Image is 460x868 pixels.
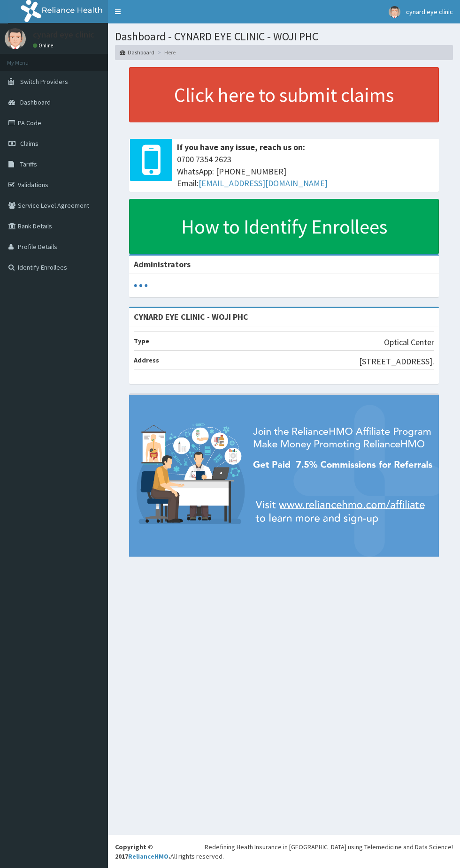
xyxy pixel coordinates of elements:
[120,48,154,56] a: Dashboard
[5,28,26,49] img: User Image
[128,852,169,860] a: RelianceHMO
[20,98,51,106] span: Dashboard
[134,259,191,270] b: Administrators
[389,6,400,18] img: User Image
[199,178,328,189] a: [EMAIL_ADDRESS][DOMAIN_NAME]
[155,48,176,56] li: Here
[115,30,453,43] h1: Dashboard - CYNARD EYE CLINIC - WOJI PHC
[177,142,305,152] b: If you have any issue, reach us on:
[134,337,149,345] b: Type
[134,279,148,293] svg: audio-loading
[129,67,439,122] a: Click here to submit claims
[20,160,37,168] span: Tariffs
[129,199,439,254] a: How to Identify Enrollees
[359,355,434,368] p: [STREET_ADDRESS].
[406,8,453,16] span: cynard eye clinic
[115,843,170,860] strong: Copyright © 2017 .
[177,153,434,189] span: 0700 7354 2623 WhatsApp: [PHONE_NUMBER] Email:
[384,336,434,348] p: Optical Center
[134,356,159,364] b: Address
[33,30,94,39] p: cynard eye clinic
[108,835,460,868] footer: All rights reserved.
[205,842,453,852] div: Redefining Heath Insurance in [GEOGRAPHIC_DATA] using Telemedicine and Data Science!
[134,311,248,322] strong: CYNARD EYE CLINIC - WOJI PHC
[33,42,55,49] a: Online
[20,139,38,148] span: Claims
[20,77,68,86] span: Switch Providers
[129,395,439,557] img: provider-team-banner.png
